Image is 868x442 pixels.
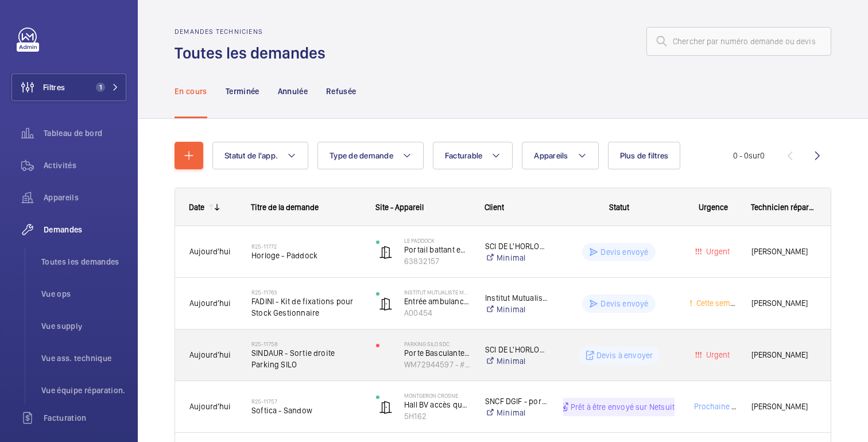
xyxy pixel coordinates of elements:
[497,305,525,314] font: Minimal
[404,237,435,244] font: Le Paddock
[485,293,592,303] font: Institut Mutualiste Montsouris
[646,27,831,56] input: Chercher par numéro demande ou devis
[404,245,479,254] font: Portail battant entrée
[485,397,604,406] font: SNCF DGIF - portes automatiques
[226,87,259,96] font: Terminée
[44,161,76,170] font: Activités
[534,151,568,160] font: Appareils
[522,142,598,169] button: Appareils
[433,142,513,169] button: Facturable
[224,151,278,160] font: Statut de l'app.
[278,87,308,96] font: Annulée
[751,298,808,308] font: [PERSON_NAME]
[251,251,317,260] font: Horloge - Paddock
[379,297,393,311] img: automatic_door.svg
[733,151,749,160] font: 0 - 0
[485,355,548,367] a: Minimal
[404,297,703,306] font: Entrée ambulance 44 bld Jourdan - Portail 2 battants - Battante métallique 2 battants
[620,151,669,160] font: Plus de filtres
[596,351,653,360] font: Devis à envoyer
[760,151,765,160] font: 0
[251,289,277,296] font: R25-11763
[44,413,87,422] font: Facturation
[699,203,728,212] font: Urgence
[175,43,325,63] font: Toutes les demandes
[404,257,439,266] font: 63832157
[189,350,231,359] font: Aujourd'hui
[404,400,514,409] font: Hall BV accès quai photomaton
[41,321,83,331] font: Vue supply
[404,360,498,369] font: WM72944597 - #11477852
[609,203,629,212] font: Statut
[251,340,278,347] font: R25-11758
[189,402,231,411] font: Aujourd'hui
[189,203,204,212] font: Date
[375,203,424,212] font: Site - Appareil
[189,298,231,308] font: Aujourd'hui
[379,400,393,414] img: automatic_door.svg
[485,304,548,315] a: Minimal
[251,348,335,369] font: SINDAUR - Sortie droite Parking SILO
[326,87,356,96] font: Refusée
[751,247,808,256] font: [PERSON_NAME]
[11,73,126,101] button: Filtres1
[175,28,263,36] font: Demandes techniciens
[43,83,65,92] font: Filtres
[189,247,231,256] font: Aujourd'hui
[485,345,728,354] font: SCI DE L'HORLOGE 60 av [PERSON_NAME] 93320 [GEOGRAPHIC_DATA]
[404,348,528,358] font: Porte Basculante Sortie (droite int)
[571,402,679,412] font: Prêt à être envoyé sur Netsuite
[751,350,808,359] font: [PERSON_NAME]
[404,340,449,347] font: Parking Silo SDC
[445,151,483,160] font: Facturable
[749,151,760,160] font: sur
[44,225,83,234] font: Demandes
[706,350,730,359] font: Urgent
[379,245,393,259] img: automatic_door.svg
[41,257,119,266] font: Toutes les demandes
[751,402,808,411] font: [PERSON_NAME]
[485,252,548,263] a: Minimal
[485,203,504,212] font: Client
[694,402,750,411] font: Prochaine visite
[600,247,648,257] font: Devis envoyé
[251,203,319,212] font: Titre de la demande
[212,142,308,169] button: Statut de l'app.
[497,253,525,262] font: Minimal
[404,392,458,399] font: MONTGERON CROSNE
[497,408,525,417] font: Minimal
[485,242,728,251] font: SCI DE L'HORLOGE 60 av [PERSON_NAME] 93320 [GEOGRAPHIC_DATA]
[99,83,102,91] font: 1
[706,247,730,256] font: Urgent
[751,203,827,212] font: Technicien réparateur
[404,289,493,296] font: Institut Mutualiste Montsouris
[251,398,277,405] font: R25-11757
[404,412,427,421] font: 5H162
[41,386,126,395] font: Vue équipe réparation.
[317,142,424,169] button: Type de demande
[404,308,432,317] font: A00454
[44,193,79,202] font: Appareils
[251,243,277,250] font: R25-11772
[608,142,681,169] button: Plus de filtres
[330,151,393,160] font: Type de demande
[44,129,102,138] font: Tableau de bord
[41,289,71,298] font: Vue ops
[251,297,353,317] font: FADINI - Kit de fixations pour Stock Gestionnaire
[175,87,207,96] font: En cours
[379,348,393,362] img: tilting_door.svg
[41,354,111,363] font: Vue ass. technique
[497,356,525,366] font: Minimal
[600,299,648,308] font: Devis envoyé
[696,298,745,308] font: Cette semaine
[485,407,548,418] a: Minimal
[251,406,312,415] font: Softica - Sandow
